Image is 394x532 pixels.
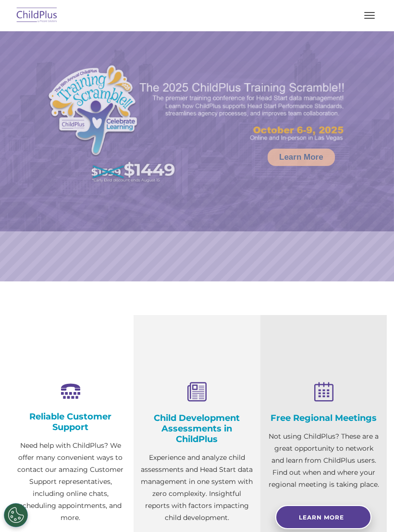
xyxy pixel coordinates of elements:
a: Learn More [275,505,371,529]
img: ChildPlus by Procare Solutions [14,4,60,27]
p: Need help with ChildPlus? We offer many convenient ways to contact our amazing Customer Support r... [14,440,126,524]
h4: Reliable Customer Support [14,411,126,432]
button: Cookies Settings [4,503,28,527]
h4: Free Regional Meetings [268,413,380,423]
span: Learn More [299,514,344,521]
p: Experience and analyze child assessments and Head Start data management in one system with zero c... [141,452,253,524]
h4: Child Development Assessments in ChildPlus [141,413,253,444]
p: Not using ChildPlus? These are a great opportunity to network and learn from ChildPlus users. Fin... [268,431,380,491]
a: Learn More [268,149,335,166]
